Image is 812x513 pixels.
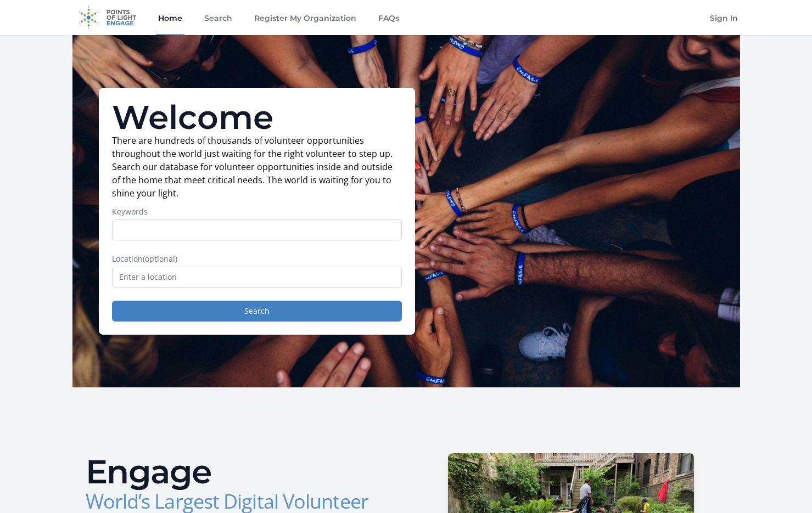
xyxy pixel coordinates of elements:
[112,134,402,200] p: There are hundreds of thousands of volunteer opportunities throughout the world just waiting for ...
[112,253,402,264] label: Location
[112,101,402,134] h1: Welcome
[112,301,402,322] button: Search
[86,455,397,488] h2: Engage
[112,206,402,217] label: Keywords
[112,267,402,287] input: Enter a location
[143,253,177,264] span: (optional)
